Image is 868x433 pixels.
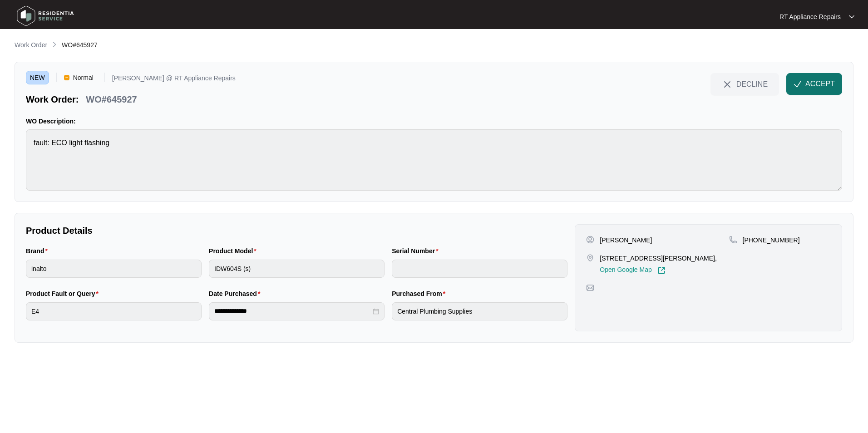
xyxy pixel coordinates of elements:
input: Product Model [209,260,385,278]
label: Product Model [209,246,260,256]
p: Product Details [26,224,567,237]
p: Work Order [15,40,47,49]
textarea: fault: ECO light flashing [26,129,842,191]
img: chevron-right [51,41,58,48]
label: Brand [26,246,51,256]
p: WO Description: [26,117,842,126]
img: residentia service logo [14,2,77,30]
img: close-Icon [722,79,733,90]
label: Serial Number [392,246,442,256]
img: map-pin [729,236,737,244]
span: WO#645927 [62,41,98,49]
a: Open Google Map [600,266,665,275]
button: close-IconDECLINE [710,73,779,95]
img: Vercel Logo [64,75,69,80]
input: Serial Number [392,260,567,278]
input: Brand [26,260,202,278]
input: Product Fault or Query [26,302,202,320]
img: map-pin [586,254,594,262]
span: NEW [26,71,49,84]
img: Link-External [657,266,666,275]
button: check-IconACCEPT [786,73,842,95]
p: RT Appliance Repairs [779,12,841,21]
span: DECLINE [736,79,768,89]
label: Date Purchased [209,289,264,298]
p: Work Order: [26,93,79,106]
img: user-pin [586,236,594,244]
p: [STREET_ADDRESS][PERSON_NAME], [600,254,717,263]
p: WO#645927 [86,93,137,106]
a: Work Order [13,40,49,50]
span: Normal [69,71,97,84]
img: map-pin [586,284,594,292]
input: Purchased From [392,302,567,320]
img: check-Icon [794,80,802,88]
p: [PERSON_NAME] [600,236,652,245]
label: Purchased From [392,289,449,298]
p: [PERSON_NAME] @ RT Appliance Repairs [112,75,236,84]
span: ACCEPT [805,79,835,89]
label: Product Fault or Query [26,289,102,298]
img: dropdown arrow [849,15,854,19]
input: Date Purchased [214,306,371,316]
p: [PHONE_NUMBER] [743,236,800,245]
